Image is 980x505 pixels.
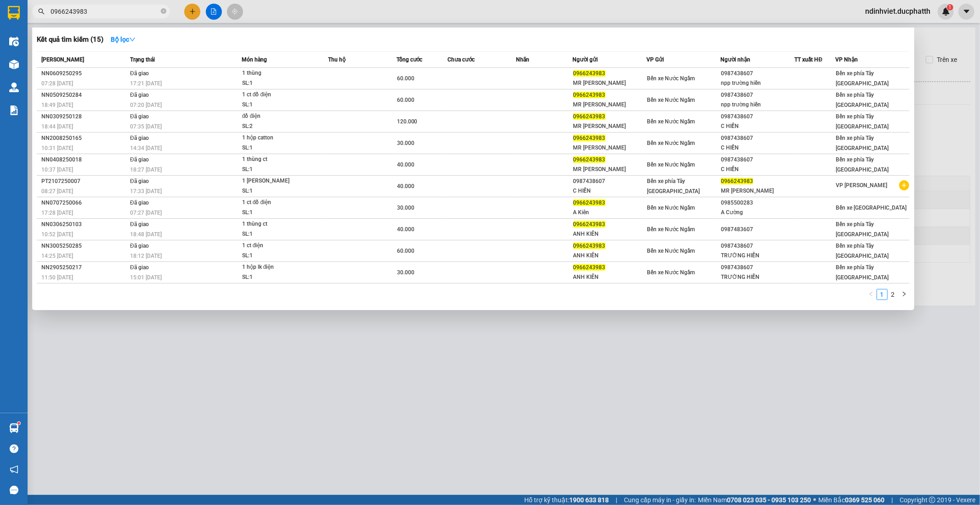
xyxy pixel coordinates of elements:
span: 0966243983 [573,113,606,120]
img: logo-vxr [8,6,20,20]
div: MR [PERSON_NAME] [573,143,646,153]
div: 0987438607 [721,263,794,272]
img: solution-icon [9,105,19,115]
div: 0987438607 [721,90,794,100]
span: 30.000 [397,140,414,146]
div: NN0309250128 [41,112,127,122]
span: Bến xe Nước Ngầm [647,269,695,276]
a: 1 [877,289,887,300]
span: 0966243983 [573,156,606,163]
span: 60.000 [397,75,414,82]
div: 1 hộp lk điện [242,262,311,272]
span: 18:12 [DATE] [130,253,162,259]
div: MR [PERSON_NAME] [573,122,646,131]
span: 08:27 [DATE] [41,188,73,194]
span: Bến xe phía Tây [GEOGRAPHIC_DATA] [836,156,889,173]
span: right [901,291,907,297]
div: 0987438607 [721,155,794,165]
li: 1 [877,289,888,300]
div: 1 [PERSON_NAME] [242,176,311,186]
div: SL: 1 [242,229,311,239]
div: 0987438607 [573,177,646,186]
span: notification [10,465,18,474]
span: Đã giao [130,221,149,228]
span: Bến xe phía Tây [GEOGRAPHIC_DATA] [836,264,889,281]
span: 10:37 [DATE] [41,166,73,173]
span: Bến xe Nước Ngầm [647,75,695,82]
span: Món hàng [242,56,267,63]
button: right [899,289,910,300]
span: 60.000 [397,248,414,254]
img: warehouse-icon [9,60,19,69]
span: 07:20 [DATE] [130,102,162,108]
button: left [866,289,877,300]
div: C HIỀN [573,186,646,196]
div: NN2008250165 [41,133,127,143]
div: 1 hộp catton [242,133,311,143]
span: 14:34 [DATE] [130,145,162,151]
div: TRƯỜNG HIỀN [721,251,794,261]
div: MR [PERSON_NAME] [573,78,646,88]
span: Đã giao [130,113,149,120]
div: TRƯỜNG HIỀN [721,272,794,282]
span: Đã giao [130,156,149,163]
div: 1 thùng ct [242,155,311,165]
span: Đã giao [130,92,149,98]
span: Bến xe Nước Ngầm [647,205,695,211]
span: Bến xe phía Tây [GEOGRAPHIC_DATA] [836,70,889,87]
div: NN3005250285 [41,241,127,251]
span: Đã giao [130,70,149,77]
span: 30.000 [397,205,414,211]
div: 0987483607 [721,225,794,234]
span: VP Nhận [836,56,858,63]
input: Tìm tên, số ĐT hoặc mã đơn [51,6,159,17]
div: C HIỀN [721,143,794,153]
div: MR [PERSON_NAME] [573,100,646,110]
span: 10:52 [DATE] [41,231,73,238]
span: [PERSON_NAME] [41,56,84,63]
span: TT xuất HĐ [794,56,822,63]
span: Bến xe Nước Ngầm [647,118,695,125]
span: 0966243983 [573,243,606,249]
span: Bến xe [GEOGRAPHIC_DATA] [836,205,907,211]
sup: 1 [17,422,20,425]
span: left [868,291,874,297]
div: 1 ct điện [242,241,311,251]
span: 07:28 [DATE] [41,80,73,87]
div: C HIỀN [721,165,794,174]
span: 0966243983 [573,70,606,77]
span: 120.000 [397,118,418,125]
div: MR [PERSON_NAME] [573,165,646,174]
span: Thu hộ [328,56,346,63]
span: question-circle [10,444,18,453]
div: 0985500283 [721,198,794,208]
div: SL: 1 [242,186,311,196]
div: NN0509250284 [41,90,127,100]
span: Đã giao [130,178,149,184]
img: warehouse-icon [9,423,19,433]
span: Đã giao [130,243,149,249]
span: Người gửi [573,56,598,63]
span: 18:49 [DATE] [41,102,73,108]
div: MR [PERSON_NAME] [721,186,794,196]
div: 0987438607 [721,112,794,122]
span: 18:44 [DATE] [41,123,73,130]
span: 60.000 [397,97,414,103]
li: Previous Page [866,289,877,300]
span: 40.000 [397,226,414,233]
span: 10:31 [DATE] [41,145,73,151]
div: SL: 1 [242,272,311,283]
div: NN0609250295 [41,69,127,78]
div: 0987438607 [721,69,794,78]
div: 1 ct đồ điện [242,198,311,208]
span: 40.000 [397,183,414,189]
div: C HIỀN [721,122,794,131]
span: 0966243983 [573,221,606,228]
div: SL: 1 [242,78,311,89]
span: Bến xe phía Tây [GEOGRAPHIC_DATA] [836,113,889,130]
span: 0966243983 [573,135,606,141]
div: SL: 1 [242,251,311,261]
div: SL: 1 [242,143,311,153]
span: Đã giao [130,135,149,141]
span: Bến xe Nước Ngầm [647,248,695,254]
